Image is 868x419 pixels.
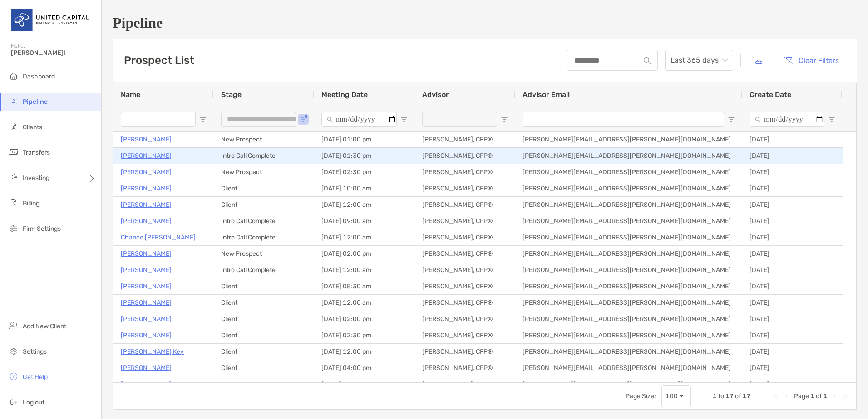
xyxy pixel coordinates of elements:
span: Billing [23,200,39,207]
img: firm-settings icon [8,223,19,234]
div: [PERSON_NAME], CFP® [415,311,515,327]
a: [PERSON_NAME] [121,150,172,161]
span: Last 365 days [671,50,728,70]
p: [PERSON_NAME] [121,313,172,325]
div: First Page [772,393,779,400]
a: [PERSON_NAME] [121,297,172,308]
div: Last Page [842,393,849,400]
input: Create Date Filter Input [750,112,824,127]
img: get-help icon [8,371,19,382]
div: Intro Call Complete [214,229,314,245]
div: [DATE] 12:00 am [314,295,415,311]
span: to [718,392,724,400]
span: 17 [742,392,750,400]
img: investing icon [8,172,19,183]
div: [DATE] 08:30 am [314,278,415,294]
div: [PERSON_NAME][EMAIL_ADDRESS][PERSON_NAME][DOMAIN_NAME] [515,262,742,278]
div: Intro Call Complete [214,148,314,164]
p: [PERSON_NAME] [121,330,172,341]
a: [PERSON_NAME] Key [121,346,184,357]
div: Client [214,180,314,196]
div: [DATE] [742,344,843,360]
span: Dashboard [23,73,55,80]
img: add_new_client icon [8,320,19,331]
div: [PERSON_NAME], CFP® [415,278,515,294]
div: Page Size [661,385,691,407]
div: [PERSON_NAME][EMAIL_ADDRESS][PERSON_NAME][DOMAIN_NAME] [515,295,742,311]
div: [DATE] [742,246,843,262]
div: [PERSON_NAME][EMAIL_ADDRESS][PERSON_NAME][DOMAIN_NAME] [515,180,742,196]
button: Open Filter Menu [828,116,835,123]
a: [PERSON_NAME] [121,379,172,390]
span: Name [121,90,140,99]
span: Settings [23,348,47,356]
div: [PERSON_NAME], CFP® [415,262,515,278]
a: [PERSON_NAME] [121,166,172,178]
div: [PERSON_NAME][EMAIL_ADDRESS][PERSON_NAME][DOMAIN_NAME] [515,278,742,294]
div: [DATE] 10:00 am [314,376,415,392]
span: of [816,392,822,400]
span: Transfers [23,149,50,156]
a: [PERSON_NAME] [121,199,172,210]
div: [DATE] [742,376,843,392]
div: Page Size: [626,392,656,400]
div: 100 [666,392,678,400]
a: [PERSON_NAME] [121,134,172,145]
div: [PERSON_NAME][EMAIL_ADDRESS][PERSON_NAME][DOMAIN_NAME] [515,164,742,180]
div: [DATE] [742,132,843,147]
div: [PERSON_NAME][EMAIL_ADDRESS][PERSON_NAME][DOMAIN_NAME] [515,246,742,262]
h3: Prospect List [124,54,194,67]
div: [DATE] 12:00 am [314,262,415,278]
div: [DATE] 04:00 pm [314,360,415,376]
div: [PERSON_NAME], CFP® [415,246,515,262]
span: Log out [23,399,44,406]
div: Previous Page [783,393,790,400]
span: Clients [23,123,42,131]
div: Next Page [831,393,838,400]
span: Investing [23,174,49,182]
button: Open Filter Menu [400,116,408,123]
p: [PERSON_NAME] [121,362,172,374]
div: [PERSON_NAME], CFP® [415,344,515,360]
p: [PERSON_NAME] [121,264,172,276]
div: [DATE] 12:00 am [314,197,415,213]
span: Pipeline [23,98,48,106]
span: Stage [221,90,242,99]
div: [PERSON_NAME], CFP® [415,360,515,376]
div: Client [214,360,314,376]
div: [PERSON_NAME], CFP® [415,229,515,245]
span: [PERSON_NAME]! [11,49,96,57]
div: [DATE] 10:00 am [314,180,415,196]
div: [PERSON_NAME][EMAIL_ADDRESS][PERSON_NAME][DOMAIN_NAME] [515,229,742,245]
p: [PERSON_NAME] [121,183,172,194]
div: [PERSON_NAME][EMAIL_ADDRESS][PERSON_NAME][DOMAIN_NAME] [515,327,742,343]
img: United Capital Logo [11,4,90,36]
span: Advisor Email [523,90,570,99]
div: Intro Call Complete [214,262,314,278]
div: [DATE] 09:00 am [314,213,415,229]
p: [PERSON_NAME] [121,281,172,292]
span: 17 [725,392,734,400]
input: Meeting Date Filter Input [321,112,397,127]
img: input icon [644,57,651,64]
span: 1 [713,392,717,400]
div: Client [214,344,314,360]
div: [PERSON_NAME][EMAIL_ADDRESS][PERSON_NAME][DOMAIN_NAME] [515,213,742,229]
span: Create Date [750,90,791,99]
button: Open Filter Menu [300,116,307,123]
div: [PERSON_NAME][EMAIL_ADDRESS][PERSON_NAME][DOMAIN_NAME] [515,376,742,392]
button: Open Filter Menu [728,116,735,123]
div: Intro Call Complete [214,213,314,229]
img: settings icon [8,346,19,356]
div: [DATE] [742,148,843,164]
div: [DATE] 12:00 pm [314,344,415,360]
div: [DATE] [742,164,843,180]
img: logout icon [8,396,19,407]
div: [DATE] 12:00 am [314,229,415,245]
